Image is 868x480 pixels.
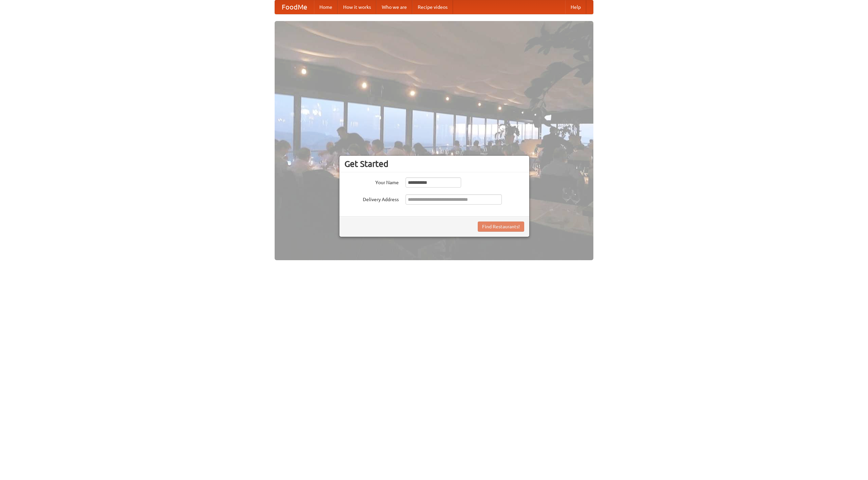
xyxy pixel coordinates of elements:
a: FoodMe [275,0,314,14]
a: Recipe videos [412,0,453,14]
a: Who we are [376,0,412,14]
h3: Get Started [344,159,524,169]
a: How it works [338,0,376,14]
a: Help [565,0,586,14]
label: Your Name [344,177,399,186]
a: Home [314,0,338,14]
button: Find Restaurants! [478,222,524,232]
label: Delivery Address [344,194,399,203]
